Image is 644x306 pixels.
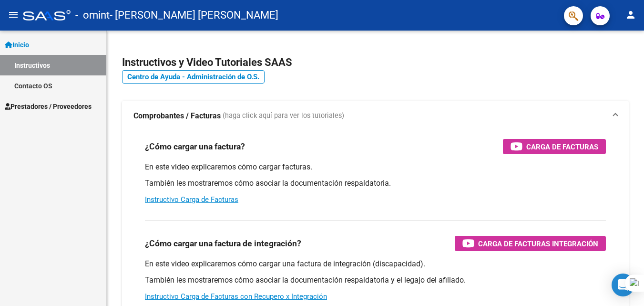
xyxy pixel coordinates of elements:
[612,274,634,296] div: Open Intercom Messenger
[122,53,629,72] h2: Instructivos y Video Tutoriales SAAS
[145,140,245,153] h3: ¿Cómo cargar una factura?
[8,9,19,21] mat-icon: menu
[5,101,92,112] span: Prestadores / Proveedores
[145,195,238,204] a: Instructivo Carga de Facturas
[145,275,606,285] p: También les mostraremos cómo asociar la documentación respaldatoria y el legajo del afiliado.
[145,292,327,301] a: Instructivo Carga de Facturas con Recupero x Integración
[5,40,29,50] span: Inicio
[145,162,606,172] p: En este video explicaremos cómo cargar facturas.
[478,238,598,250] span: Carga de Facturas Integración
[455,236,606,251] button: Carga de Facturas Integración
[122,70,265,84] a: Centro de Ayuda - Administración de O.S.
[75,5,110,26] span: - omint
[503,139,606,154] button: Carga de Facturas
[110,5,278,26] span: - [PERSON_NAME] [PERSON_NAME]
[625,9,636,21] mat-icon: person
[133,111,221,121] strong: Comprobantes / Facturas
[145,237,301,250] h3: ¿Cómo cargar una factura de integración?
[122,101,629,131] mat-expansion-panel-header: Comprobantes / Facturas (haga click aquí para ver los tutoriales)
[526,141,598,153] span: Carga de Facturas
[145,259,606,269] p: En este video explicaremos cómo cargar una factura de integración (discapacidad).
[223,111,344,121] span: (haga click aquí para ver los tutoriales)
[145,178,606,189] p: También les mostraremos cómo asociar la documentación respaldatoria.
